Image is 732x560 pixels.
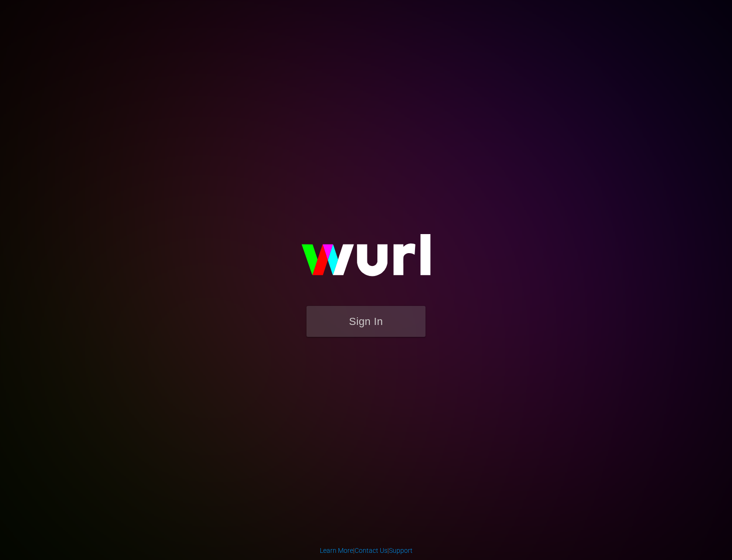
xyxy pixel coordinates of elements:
[389,547,413,554] a: Support
[355,547,387,554] a: Contact Us
[320,547,353,554] a: Learn More
[271,214,461,306] img: wurl-logo-on-black-223613ac3d8ba8fe6dc639794a292ebdb59501304c7dfd60c99c58986ef67473.svg
[320,546,413,555] div: | |
[307,306,425,337] button: Sign In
